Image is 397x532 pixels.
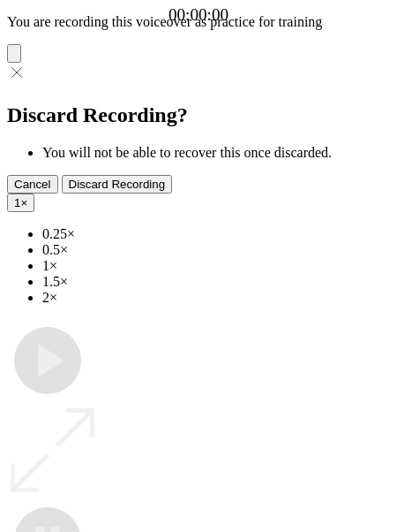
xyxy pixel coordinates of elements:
p: You are recording this voiceover as practice for training [7,14,390,30]
li: 2× [42,290,390,306]
button: Cancel [7,175,58,194]
li: 0.25× [42,226,390,242]
a: 00:00:00 [169,5,228,25]
li: 1× [42,258,390,274]
span: 1 [14,196,20,209]
li: 1.5× [42,274,390,290]
li: You will not be able to recover this once discarded. [42,145,390,161]
li: 0.5× [42,242,390,258]
button: 1× [7,194,34,212]
button: Discard Recording [62,175,173,194]
h2: Discard Recording? [7,103,390,127]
